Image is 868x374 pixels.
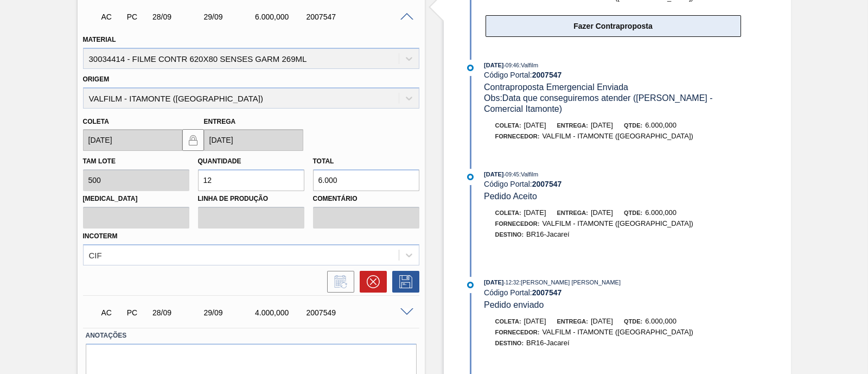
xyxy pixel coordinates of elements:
[495,122,521,129] span: Coleta:
[495,220,540,227] span: Fornecedor:
[101,12,122,21] p: AC
[150,308,206,317] div: 28/09/2025
[86,328,417,344] label: Anotações
[557,318,588,325] span: Entrega:
[495,318,521,325] span: Coleta:
[304,308,360,317] div: 2007549
[557,210,588,216] span: Entrega:
[591,121,613,129] span: [DATE]
[313,157,334,165] label: Total
[198,191,304,207] label: Linha de Produção
[532,180,562,188] strong: 2007547
[504,172,519,178] span: - 09:45
[495,210,521,216] span: Coleta:
[83,157,116,165] label: Tam lote
[322,271,354,293] div: Informar alteração no pedido
[557,122,588,129] span: Entrega:
[252,308,309,317] div: 4.000,000
[252,12,309,21] div: 6.000,000
[124,12,150,21] div: Pedido de Compra
[524,208,546,217] span: [DATE]
[591,208,613,217] span: [DATE]
[519,279,621,286] span: : [PERSON_NAME] [PERSON_NAME]
[313,191,419,207] label: Comentário
[467,174,474,180] img: atual
[83,75,110,83] label: Origem
[542,219,693,227] span: VALFILM - ITAMONTE ([GEOGRAPHIC_DATA])
[519,62,538,68] span: : Valfilm
[495,340,524,346] span: Destino:
[524,317,546,325] span: [DATE]
[526,339,569,347] span: BR16-Jacareí
[83,232,118,240] label: Incoterm
[645,317,676,325] span: 6.000,000
[484,62,503,68] span: [DATE]
[201,308,258,317] div: 29/09/2025
[484,192,537,201] span: Pedido Aceito
[484,180,742,188] div: Código Portal:
[624,210,642,216] span: Qtde:
[198,157,241,165] label: Quantidade
[526,230,569,238] span: BR16-Jacareí
[532,288,562,297] strong: 2007547
[304,12,360,21] div: 2007547
[387,271,419,293] div: Salvar Pedido
[486,15,741,37] button: Fazer Contraproposta
[204,118,236,125] label: Entrega
[495,133,540,140] span: Fornecedor:
[89,250,102,259] div: CIF
[484,288,742,297] div: Código Portal:
[624,318,642,325] span: Qtde:
[99,5,125,29] div: Aguardando Composição de Carga
[532,71,562,79] strong: 2007547
[504,62,519,68] span: - 09:46
[484,93,715,113] span: Obs: Data que conseguiremos atender ([PERSON_NAME] - Comercial Itamonte)
[187,134,200,147] img: locked
[645,208,676,217] span: 6.000,000
[201,12,258,21] div: 29/09/2025
[467,282,474,288] img: atual
[484,171,503,178] span: [DATE]
[83,36,116,43] label: Material
[204,129,303,151] input: dd/mm/yyyy
[484,83,628,92] span: Contraproposta Emergencial Enviada
[542,132,693,140] span: VALFILM - ITAMONTE ([GEOGRAPHIC_DATA])
[495,231,524,238] span: Destino:
[99,301,125,325] div: Aguardando Composição de Carga
[519,171,538,178] span: : Valfilm
[504,280,519,286] span: - 12:32
[484,279,503,286] span: [DATE]
[484,71,742,79] div: Código Portal:
[150,12,206,21] div: 28/09/2025
[101,308,122,317] p: AC
[467,65,474,71] img: atual
[542,328,693,336] span: VALFILM - ITAMONTE ([GEOGRAPHIC_DATA])
[591,317,613,325] span: [DATE]
[83,191,189,207] label: [MEDICAL_DATA]
[524,121,546,129] span: [DATE]
[83,129,182,151] input: dd/mm/yyyy
[484,300,544,309] span: Pedido enviado
[83,118,109,125] label: Coleta
[354,271,387,293] div: Cancelar pedido
[624,122,642,129] span: Qtde:
[124,308,150,317] div: Pedido de Compra
[495,329,540,335] span: Fornecedor:
[645,121,676,129] span: 6.000,000
[182,129,204,151] button: locked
